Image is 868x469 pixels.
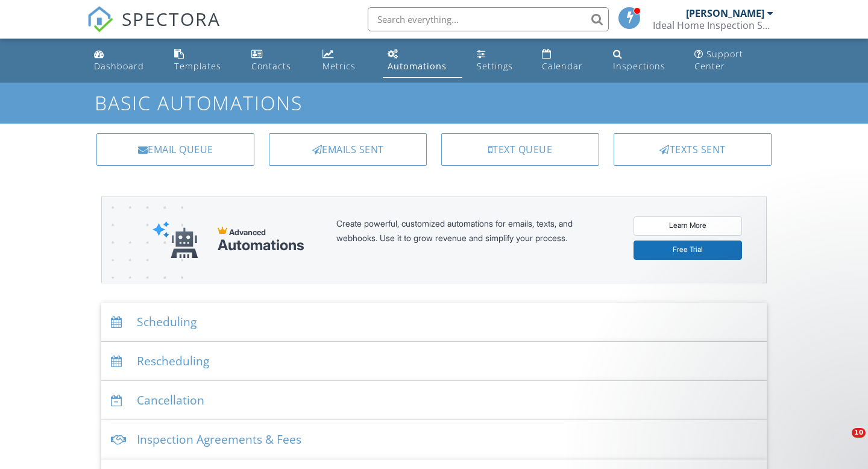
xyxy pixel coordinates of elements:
[388,60,447,72] div: Automations
[852,428,866,438] span: 10
[101,381,767,420] div: Cancellation
[441,133,599,166] a: Text Queue
[614,133,772,166] a: Texts Sent
[686,7,764,19] div: [PERSON_NAME]
[383,43,462,78] a: Automations (Basic)
[169,43,237,78] a: Templates
[89,43,160,78] a: Dashboard
[368,7,609,31] input: Search everything...
[537,43,598,78] a: Calendar
[101,342,767,381] div: Rescheduling
[101,303,767,342] div: Scheduling
[101,420,767,459] div: Inspection Agreements & Fees
[634,241,742,260] a: Free Trial
[247,43,308,78] a: Contacts
[322,60,356,72] div: Metrics
[472,43,528,78] a: Settings
[87,6,113,33] img: The Best Home Inspection Software - Spectora
[542,60,583,72] div: Calendar
[94,60,144,72] div: Dashboard
[153,221,198,259] img: automations-robot-e552d721053d9e86aaf3dd9a1567a1c0d6a99a13dc70ea74ca66f792d01d7f0c.svg
[87,16,221,42] a: SPECTORA
[318,43,373,78] a: Metrics
[477,60,513,72] div: Settings
[608,43,681,78] a: Inspections
[251,60,291,72] div: Contacts
[218,237,304,254] div: Automations
[269,133,427,166] a: Emails Sent
[653,19,773,31] div: Ideal Home Inspection Services, LLC
[613,60,665,72] div: Inspections
[634,216,742,236] a: Learn More
[96,133,254,166] a: Email Queue
[174,60,221,72] div: Templates
[95,92,773,113] h1: Basic Automations
[694,48,743,72] div: Support Center
[102,197,183,330] img: advanced-banner-bg-f6ff0eecfa0ee76150a1dea9fec4b49f333892f74bc19f1b897a312d7a1b2ff3.png
[229,227,266,237] span: Advanced
[827,428,856,457] iframe: Intercom live chat
[122,6,221,31] span: SPECTORA
[690,43,779,78] a: Support Center
[336,216,602,263] div: Create powerful, customized automations for emails, texts, and webhooks. Use it to grow revenue a...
